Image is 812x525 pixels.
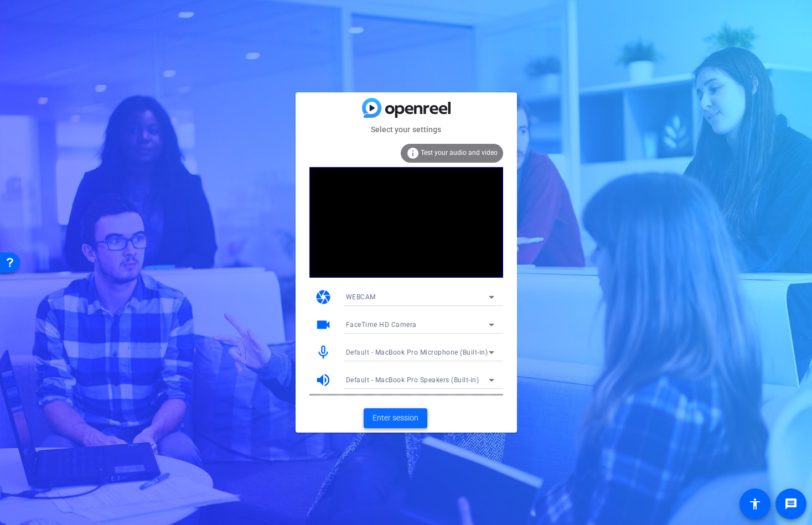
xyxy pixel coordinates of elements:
[346,349,488,356] span: Default - MacBook Pro Microphone (Built-in)
[748,497,762,511] mat-icon: accessibility
[373,412,418,424] span: Enter session
[315,344,332,361] mat-icon: mic_none
[346,293,376,301] span: WEBCAM
[315,372,332,388] mat-icon: volume_up
[315,289,332,305] mat-icon: camera
[346,321,417,329] span: FaceTime HD Camera
[406,147,420,160] mat-icon: info
[315,316,332,333] mat-icon: videocam
[362,98,451,117] img: blue-gradient.svg
[364,408,427,428] button: Enter session
[346,376,479,384] span: Default - MacBook Pro Speakers (Built-in)
[421,149,498,157] span: Test your audio and video
[296,123,517,136] mat-card-subtitle: Select your settings
[784,497,798,511] mat-icon: message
